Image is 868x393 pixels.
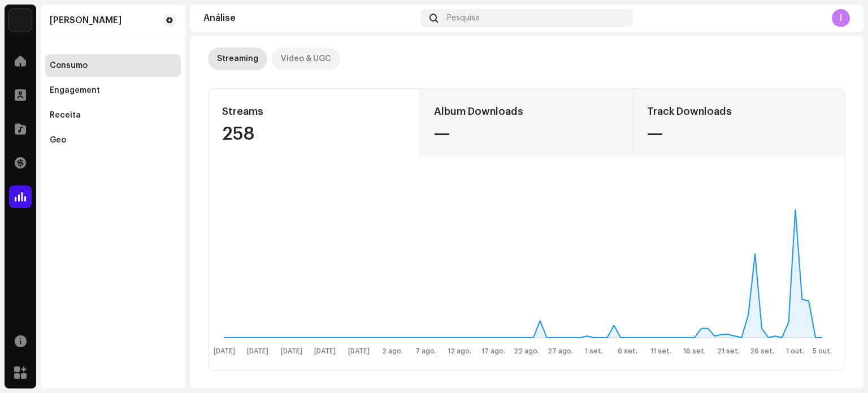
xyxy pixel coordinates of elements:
div: Geo [50,136,66,145]
div: Engagement [50,86,100,95]
text: 1 set. [585,348,603,355]
div: Video & UGC [281,47,331,70]
re-m-nav-item: Receita [45,104,181,127]
text: [DATE] [348,348,370,355]
div: — [434,125,619,143]
div: — [647,125,831,143]
div: Streaming [217,47,258,70]
div: I [832,9,850,27]
img: 8570ccf7-64aa-46bf-9f70-61ee3b8451d8 [9,9,32,32]
text: [DATE] [214,348,235,355]
text: 5 out. [813,348,832,355]
div: Track Downloads [647,102,831,120]
div: 258 [222,125,406,143]
text: 7 ago. [415,348,436,355]
div: Ivan Silva [50,16,121,25]
span: Pesquisa [447,14,480,23]
text: [DATE] [281,348,302,355]
text: 26 set. [750,348,774,355]
text: 16 set. [683,348,706,355]
text: 2 ago. [382,348,403,355]
text: 1 out. [786,348,804,355]
div: Consumo [50,61,88,70]
text: 22 ago. [514,348,539,355]
re-m-nav-item: Consumo [45,54,181,77]
re-m-nav-item: Engagement [45,79,181,102]
text: [DATE] [314,348,336,355]
text: 6 set. [618,348,637,355]
text: 21 set. [717,348,740,355]
div: Receita [50,111,81,120]
div: Album Downloads [434,102,619,120]
text: [DATE] [247,348,268,355]
div: Streams [222,102,406,120]
div: Análise [203,14,416,23]
text: 11 set. [650,348,671,355]
text: 27 ago. [548,348,573,355]
text: 17 ago. [481,348,505,355]
text: 12 ago. [448,348,471,355]
re-m-nav-item: Geo [45,129,181,152]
